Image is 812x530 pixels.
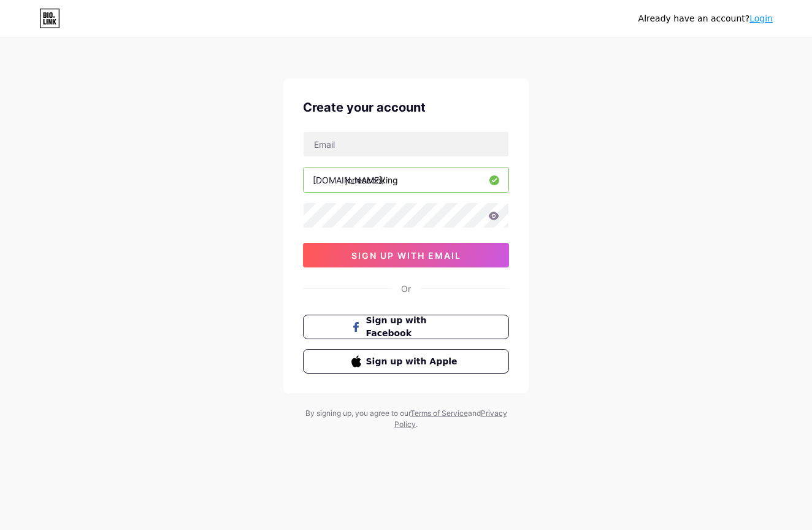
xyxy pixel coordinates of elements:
[313,174,385,186] div: [DOMAIN_NAME]/
[304,132,508,156] input: Email
[302,408,510,430] div: By signing up, you agree to our and .
[366,355,461,368] span: Sign up with Apple
[401,282,411,295] div: Or
[410,409,468,418] a: Terms of Service
[304,167,508,192] input: username
[638,12,773,25] div: Already have an account?
[351,250,461,261] span: sign up with email
[303,243,509,267] button: sign up with email
[303,315,509,339] button: Sign up with Facebook
[749,13,773,23] a: Login
[303,98,509,117] div: Create your account
[303,349,509,374] button: Sign up with Apple
[366,314,461,340] span: Sign up with Facebook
